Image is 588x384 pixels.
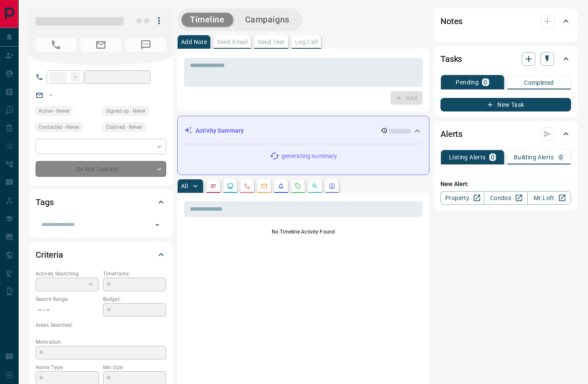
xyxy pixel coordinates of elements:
h2: Criteria [36,248,63,262]
div: Tasks [440,49,571,69]
span: Contacted - Never [39,123,79,131]
button: Timeline [181,13,233,27]
svg: Calls [244,183,251,189]
p: Timeframe: [103,270,166,278]
button: Campaigns [237,13,298,27]
p: Completed [524,80,554,86]
p: Listing Alerts [449,154,486,160]
svg: Notes [210,183,217,189]
a: Condos [484,191,527,205]
p: generating summary [281,152,337,161]
p: Motivation: [36,338,166,346]
svg: Lead Browsing Activity [227,183,234,189]
span: Claimed - Never [106,123,142,131]
div: Activity Summary [184,123,422,139]
div: Tags [36,192,166,212]
h2: Alerts [440,127,463,141]
h2: Tasks [440,52,462,66]
p: Home Type: [36,364,99,371]
p: 0 [484,79,487,85]
span: Active - Never [39,107,70,115]
p: Actively Searching: [36,270,99,278]
h2: Tags [36,195,53,209]
p: Activity Summary [195,126,244,135]
p: Pending [456,79,479,85]
svg: Emails [261,183,268,189]
svg: Requests [295,183,301,189]
div: Alerts [440,124,571,144]
h2: Notes [440,14,463,28]
svg: Agent Actions [329,183,335,189]
p: No Timeline Activity Found [184,228,423,236]
p: Add Note [181,39,207,45]
span: Signed up - Never [106,107,146,115]
div: Criteria [36,245,166,265]
p: -- - -- [36,303,99,317]
p: All [181,183,188,189]
a: Mr.Loft [527,191,571,205]
svg: Listing Alerts [278,183,284,189]
span: No Number [125,38,166,52]
button: New Task [440,98,571,111]
div: Notes [440,11,571,31]
a: Property [440,191,484,205]
span: No Number [36,38,76,52]
p: Budget: [103,295,166,303]
button: Open [151,219,163,231]
p: 0 [491,154,494,160]
p: Building Alerts [514,154,554,160]
div: Do Not Contact [36,161,166,177]
p: Min Size: [103,364,166,371]
a: -- [49,92,53,98]
p: Areas Searched: [36,321,166,329]
svg: Opportunities [312,183,318,189]
p: Search Range: [36,295,99,303]
p: New Alert: [440,180,571,189]
span: No Email [81,38,121,52]
p: 0 [559,154,563,160]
